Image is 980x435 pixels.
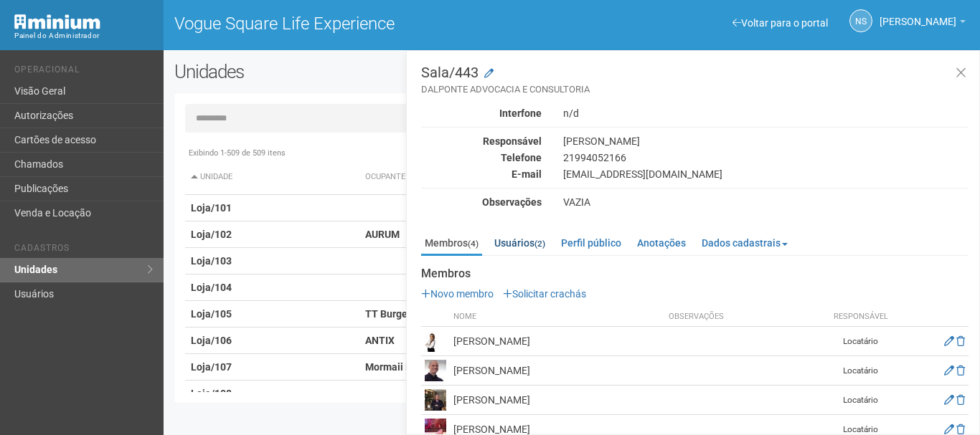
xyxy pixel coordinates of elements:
[956,335,965,347] a: Excluir membro
[825,307,897,327] th: Responsável
[359,160,680,195] th: Ocupante: activate to sort column ascending
[825,386,897,415] td: Locatário
[484,67,494,81] a: Modificar a unidade
[185,160,360,195] th: Unidade: activate to sort column descending
[956,424,965,435] a: Excluir membro
[425,330,446,352] img: user.png
[552,107,979,120] div: n/d
[491,232,549,254] a: Usuários(2)
[468,239,479,249] small: (4)
[410,168,552,181] div: E-mail
[174,61,493,82] h2: Unidades
[410,196,552,209] div: Observações
[944,335,954,347] a: Editar membro
[880,2,956,27] span: Nicolle Silva
[825,327,897,356] td: Locatário
[421,83,969,96] small: DALPONTE ADVOCACIA E CONSULTORIA
[174,14,561,33] h1: Vogue Square Life Experience
[14,64,153,80] li: Operacional
[425,389,446,411] img: user.png
[365,361,438,373] strong: Mormaii Motors
[14,14,100,29] img: Minium
[698,232,791,254] a: Dados cadastrais
[14,29,153,42] div: Painel do Administrador
[191,335,232,346] strong: Loja/106
[956,365,965,376] a: Excluir membro
[191,255,232,267] strong: Loja/103
[880,18,966,29] a: [PERSON_NAME]
[365,229,400,240] strong: AURUM
[944,365,954,376] a: Editar membro
[191,388,232,399] strong: Loja/108
[421,267,969,280] strong: Membros
[365,308,411,320] strong: TT Burger
[552,196,979,209] div: VAZIA
[191,229,232,240] strong: Loja/102
[410,135,552,148] div: Responsável
[191,308,232,320] strong: Loja/105
[450,386,665,415] td: [PERSON_NAME]
[191,282,232,293] strong: Loja/104
[191,361,232,373] strong: Loja/107
[421,288,494,300] a: Novo membro
[825,356,897,386] td: Locatário
[849,9,872,32] a: NS
[633,232,689,254] a: Anotações
[14,243,153,258] li: Cadastros
[185,147,958,160] div: Exibindo 1-509 de 509 itens
[944,424,954,435] a: Editar membro
[421,232,482,256] a: Membros(4)
[944,394,954,406] a: Editar membro
[557,232,625,254] a: Perfil público
[732,17,828,29] a: Voltar para o portal
[956,394,965,406] a: Excluir membro
[665,307,825,327] th: Observações
[365,335,395,346] strong: ANTIX
[552,135,979,148] div: [PERSON_NAME]
[425,360,446,381] img: user.png
[410,107,552,120] div: Interfone
[191,202,232,214] strong: Loja/101
[552,151,979,164] div: 21994052166
[552,168,979,181] div: [EMAIL_ADDRESS][DOMAIN_NAME]
[534,239,545,249] small: (2)
[450,307,665,327] th: Nome
[503,288,586,300] a: Solicitar crachás
[450,356,665,386] td: [PERSON_NAME]
[450,327,665,356] td: [PERSON_NAME]
[410,151,552,164] div: Telefone
[421,65,969,96] h3: Sala/443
